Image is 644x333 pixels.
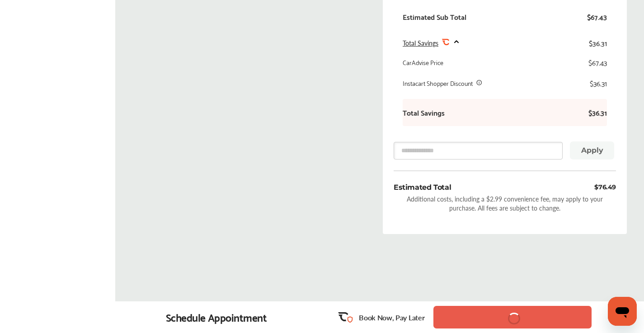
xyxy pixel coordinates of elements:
[594,182,616,192] div: $76.49
[403,38,438,47] span: Total Savings
[608,297,637,326] iframe: Button to launch messaging window
[433,306,592,328] button: Save Date and Time
[570,141,614,159] button: Apply
[588,58,607,67] div: $67.43
[403,108,445,117] b: Total Savings
[394,194,616,212] div: Additional costs, including a $2.99 convenience fee, may apply to your purchase. All fees are sub...
[589,37,607,49] div: $36.31
[166,311,267,324] div: Schedule Appointment
[359,312,424,323] p: Book Now, Pay Later
[587,12,607,21] div: $67.43
[394,182,451,192] div: Estimated Total
[403,12,466,21] div: Estimated Sub Total
[580,108,607,117] b: $36.31
[590,79,607,88] div: $36.31
[403,79,473,88] div: Instacart Shopper Discount
[403,58,443,67] div: CarAdvise Price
